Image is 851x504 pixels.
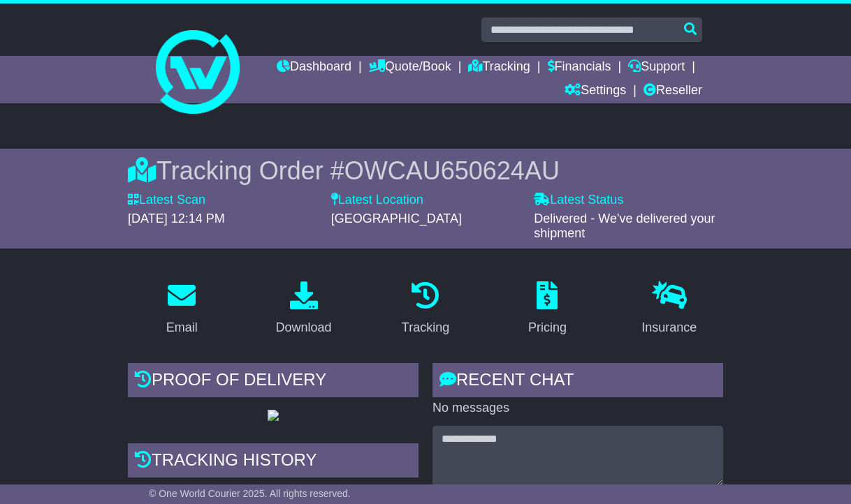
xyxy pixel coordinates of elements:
label: Latest Location [331,193,423,208]
a: Reseller [643,80,702,103]
img: GetPodImage [268,410,279,421]
a: Tracking [468,56,530,80]
div: Download [276,318,332,337]
div: Tracking [402,318,449,337]
a: Pricing [519,276,576,342]
div: Insurance [641,318,697,337]
span: [GEOGRAPHIC_DATA] [331,212,462,225]
div: Tracking history [128,443,419,481]
div: RECENT CHAT [432,363,723,401]
a: Insurance [632,276,706,342]
span: [DATE] 12:14 PM [128,212,225,225]
a: Tracking [393,276,458,342]
a: Dashboard [277,56,351,80]
div: Tracking Order # [128,156,723,186]
span: © One World Courier 2025. All rights reserved. [149,488,351,499]
span: OWCAU650624AU [344,156,560,185]
p: No messages [432,401,723,416]
label: Latest Status [534,193,623,208]
a: Financials [548,56,611,80]
div: Pricing [528,318,567,337]
a: Email [157,276,207,342]
a: Support [628,56,685,80]
a: Download [267,276,341,342]
a: Settings [565,80,626,103]
div: Proof of Delivery [128,363,419,401]
a: Quote/Book [369,56,451,80]
label: Latest Scan [128,193,205,208]
div: Email [166,318,198,337]
span: Delivered - We've delivered your shipment [534,212,715,241]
